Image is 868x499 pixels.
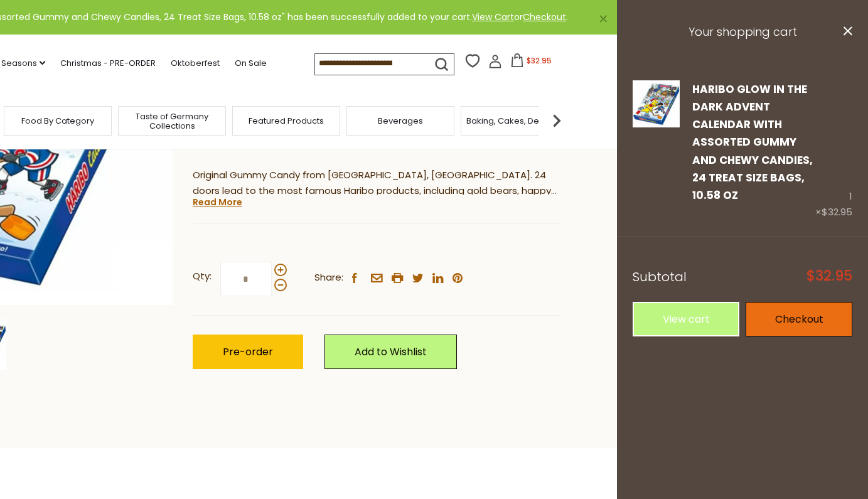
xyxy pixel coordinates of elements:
[314,270,343,286] span: Share:
[235,56,267,70] a: On Sale
[60,56,156,70] a: Christmas - PRE-ORDER
[220,262,272,296] input: Qty:
[193,196,242,208] a: Read More
[249,116,324,126] a: Featured Products
[122,112,222,131] a: Taste of Germany Collections
[193,168,560,199] p: Original Gummy Candy from [GEOGRAPHIC_DATA], [GEOGRAPHIC_DATA]. 24 doors lead to the most famous ...
[171,56,220,70] a: Oktoberfest
[822,205,852,218] span: $32.95
[544,108,569,133] img: next arrow
[633,80,680,127] img: Haribo Glow in the Dark Advent Calendar with Assorted Gummy and Chewy Candies, 24 Treat Size Bags...
[633,302,739,336] a: View cart
[378,116,423,126] a: Beverages
[505,53,558,72] button: $32.95
[466,116,564,126] a: Baking, Cakes, Desserts
[21,116,94,126] a: Food By Category
[523,11,566,23] a: Checkout
[599,15,607,23] a: ×
[1,56,45,70] a: Seasons
[692,82,813,203] a: Haribo Glow in the Dark Advent Calendar with Assorted Gummy and Chewy Candies, 24 Treat Size Bags...
[193,269,212,284] strong: Qty:
[324,335,457,369] a: Add to Wishlist
[633,268,687,286] span: Subtotal
[633,80,680,221] a: Haribo Glow in the Dark Advent Calendar with Assorted Gummy and Chewy Candies, 24 Treat Size Bags...
[815,80,852,221] div: 1 ×
[193,335,303,369] button: Pre-order
[746,302,852,336] a: Checkout
[223,345,273,359] span: Pre-order
[806,269,852,283] span: $32.95
[472,11,514,23] a: View Cart
[527,55,552,66] span: $32.95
